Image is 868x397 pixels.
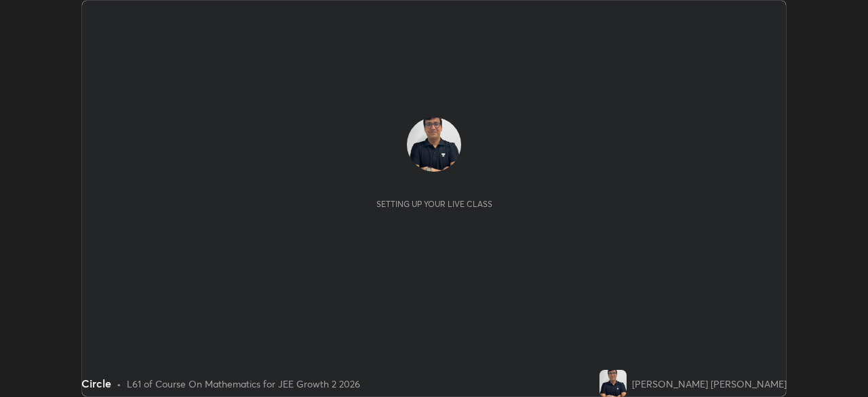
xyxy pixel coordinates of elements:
[376,199,492,209] div: Setting up your live class
[127,377,360,391] div: L61 of Course On Mathematics for JEE Growth 2 2026
[117,377,121,391] div: •
[81,375,111,392] div: Circle
[407,117,461,172] img: 1bd69877dafd4480bd87b8e1d71fc0d6.jpg
[632,377,787,391] div: [PERSON_NAME] [PERSON_NAME]
[599,370,627,397] img: 1bd69877dafd4480bd87b8e1d71fc0d6.jpg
